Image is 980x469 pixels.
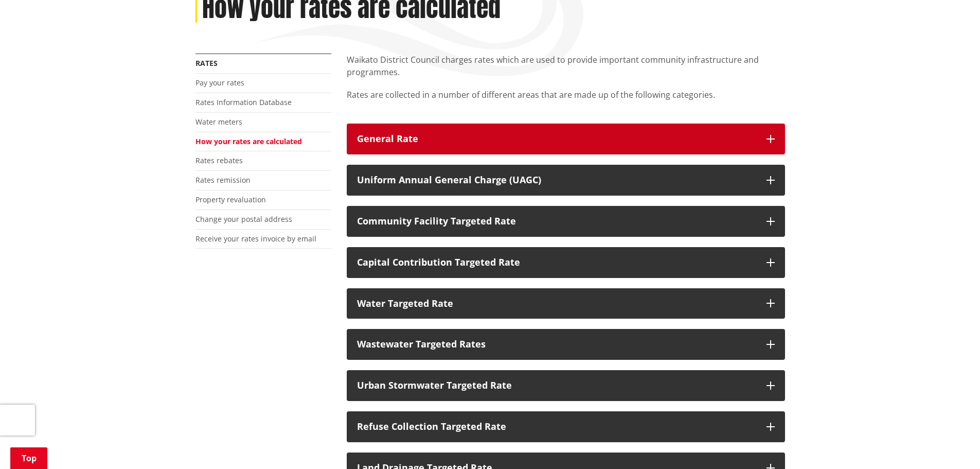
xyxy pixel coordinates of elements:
[347,370,785,401] button: Urban Stormwater Targeted Rate
[357,299,756,309] div: Water Targeted Rate
[347,54,785,78] p: Waikato District Council charges rates which are used to provide important community infrastructu...
[347,206,785,237] button: Community Facility Targeted Rate
[357,339,756,350] div: Wastewater Targeted Rates
[195,175,251,185] a: Rates remission
[195,117,242,127] a: Water meters
[357,175,756,185] div: Uniform Annual General Charge (UAGC)
[195,78,244,88] a: Pay your rates
[10,447,47,469] a: Top
[347,329,785,360] button: Wastewater Targeted Rates
[195,97,292,107] a: Rates Information Database
[357,257,756,268] div: Capital Contribution Targeted Rate
[347,165,785,196] button: Uniform Annual General Charge (UAGC)
[357,422,756,432] div: Refuse Collection Targeted Rate
[195,136,302,146] a: How your rates are calculated
[347,247,785,278] button: Capital Contribution Targeted Rate
[195,58,218,68] a: Rates
[357,216,756,227] div: Community Facility Targeted Rate
[195,195,266,204] a: Property revaluation
[347,411,785,442] button: Refuse Collection Targeted Rate
[195,214,292,224] a: Change your postal address
[195,155,243,165] a: Rates rebates
[347,89,785,113] p: Rates are collected in a number of different areas that are made up of the following categories.
[357,380,756,391] div: Urban Stormwater Targeted Rate
[195,234,316,244] a: Receive your rates invoice by email
[347,288,785,319] button: Water Targeted Rate
[357,134,756,144] div: General Rate
[347,124,785,154] button: General Rate
[933,426,970,463] iframe: Messenger Launcher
